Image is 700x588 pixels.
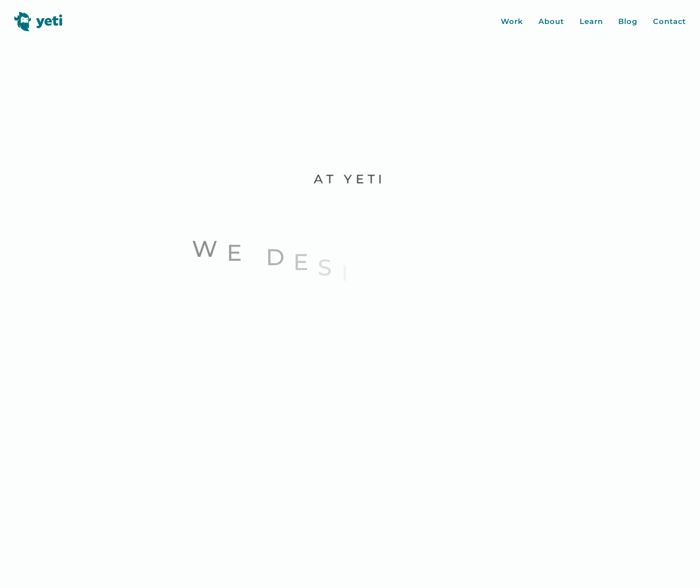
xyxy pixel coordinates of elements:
[501,16,523,27] a: Work
[148,171,551,187] p: At Yeti
[580,16,603,27] a: Learn
[653,16,686,27] a: Contact
[538,16,564,27] a: About
[14,12,63,31] img: Yeti logo
[618,16,637,27] a: Blog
